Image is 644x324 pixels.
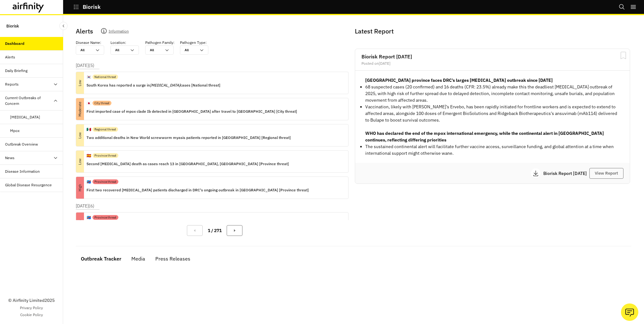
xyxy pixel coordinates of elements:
[365,104,620,123] p: Vaccination, likely with [PERSON_NAME]’s Ervebo, has been rapidly initiated for frontline workers...
[208,227,222,234] p: 1 / 271
[86,153,91,159] p: 🇪🇸
[83,4,101,10] p: Biorisk
[81,254,121,263] div: Outbreak Tracker
[361,62,623,65] div: Posted on [DATE]
[5,182,52,188] div: Global Disease Resurgence
[86,74,91,80] p: 🇰🇷
[227,225,242,236] button: Next Page
[86,215,91,220] p: 🇨🇩
[5,41,24,46] div: Dashboard
[187,225,203,236] button: Previous Page
[86,127,91,132] p: 🇲🇽
[110,40,126,45] p: Location :
[131,254,145,263] div: Media
[10,114,40,120] div: [MEDICAL_DATA]
[365,77,553,83] strong: [GEOGRAPHIC_DATA] province faces DRC’s larges [MEDICAL_DATA] outbreak since [DATE]
[5,141,38,147] div: Outbreak Overview
[69,105,91,113] p: Moderate
[621,303,638,321] button: Ask our analysts
[94,75,116,79] p: National threat
[361,54,623,59] h2: Biorisk Report [DATE]
[619,2,625,12] button: Search
[76,62,94,69] p: [DATE] ( 5 )
[5,169,40,174] div: Disease Information
[365,84,620,104] p: 68 suspected cases (20 confirmed) and 16 deaths (CFR: 23.5%) already make this the deadliest [MED...
[5,95,53,106] div: Current Outbreaks of Concern
[94,153,116,158] p: Province threat
[73,2,101,12] button: Biorisk
[20,312,43,318] a: Cookie Policy
[86,187,309,194] p: First two recovered [MEDICAL_DATA] patients discharged in DRC's ongoing outbreak in [GEOGRAPHIC_D...
[69,184,91,192] p: High
[76,203,94,209] p: [DATE] ( 6 )
[8,297,55,304] p: © Airfinity Limited 2025
[69,158,91,165] p: Low
[150,83,180,87] i: [MEDICAL_DATA]
[86,82,220,89] p: South Korea has reported a surge in cases [National threat]
[86,108,297,115] p: First imported case of mpox clade Ib detected in [GEOGRAPHIC_DATA] after travel to [GEOGRAPHIC_DA...
[619,51,627,59] svg: Bookmark Report
[543,171,589,176] p: Biorisk Report [DATE]
[94,101,110,105] p: City threat
[155,254,190,263] div: Press Releases
[180,40,207,45] p: Pathogen Type :
[10,128,20,134] div: Mpox
[365,130,604,143] strong: WHO has declared the end of the mpox international emergency, while the continental alert in [GEO...
[365,143,620,157] p: The sustained continental alert will facilitate further vaccine access, surveillance funding, and...
[145,40,175,45] p: Pathogen Family :
[94,127,116,132] p: Regional threat
[86,100,91,106] p: 🇯🇵
[109,28,129,37] p: Information
[355,27,629,36] p: Latest Report
[86,134,291,141] p: Two additional deaths in New World screwworm myasis patients reported in [GEOGRAPHIC_DATA] [Regio...
[5,68,27,74] div: Daily Briefing
[5,155,15,161] div: News
[69,79,91,87] p: Low
[76,27,93,36] p: Alerts
[86,160,289,167] p: Second [MEDICAL_DATA] death as cases reach 13 in [GEOGRAPHIC_DATA], [GEOGRAPHIC_DATA] [Province t...
[6,20,19,32] p: Biorisk
[589,168,623,179] button: View Report
[94,215,116,220] p: Province threat
[86,179,91,185] p: 🇨🇩
[20,305,43,311] a: Privacy Policy
[94,179,116,184] p: Province threat
[76,40,101,45] p: Disease Name :
[59,22,68,30] button: Close Sidebar
[5,81,19,87] div: Reports
[69,219,91,227] p: High
[69,131,91,139] p: Low
[5,54,15,60] div: Alerts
